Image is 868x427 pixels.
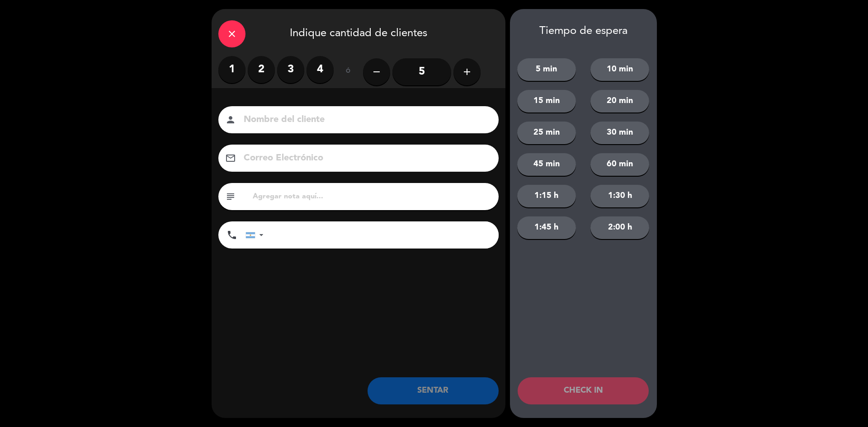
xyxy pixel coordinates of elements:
button: 60 min [590,153,649,176]
button: 5 min [517,58,576,81]
label: 4 [307,56,334,83]
i: remove [371,66,382,77]
div: Tiempo de espera [510,25,657,38]
div: ó [334,56,363,88]
button: 1:45 h [517,216,576,239]
button: 25 min [517,122,576,144]
div: Indique cantidad de clientes [212,9,505,56]
div: Argentina: +54 [246,222,267,248]
button: remove [363,58,390,85]
input: Nombre del cliente [243,112,487,128]
button: 2:00 h [590,216,649,239]
i: close [226,28,237,39]
button: 30 min [590,122,649,144]
button: add [453,58,481,85]
i: person [225,114,236,125]
button: 1:15 h [517,185,576,207]
i: phone [226,230,237,240]
button: 20 min [590,90,649,113]
button: SENTAR [368,377,499,404]
i: add [462,66,472,77]
label: 2 [248,56,275,83]
button: 10 min [590,58,649,81]
button: CHECK IN [518,377,649,404]
button: 15 min [517,90,576,113]
i: email [225,153,236,164]
button: 1:30 h [590,185,649,207]
button: 45 min [517,153,576,176]
i: subject [225,191,236,202]
input: Correo Electrónico [243,150,487,166]
label: 1 [218,56,245,83]
label: 3 [277,56,304,83]
input: Agregar nota aquí... [252,190,492,203]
